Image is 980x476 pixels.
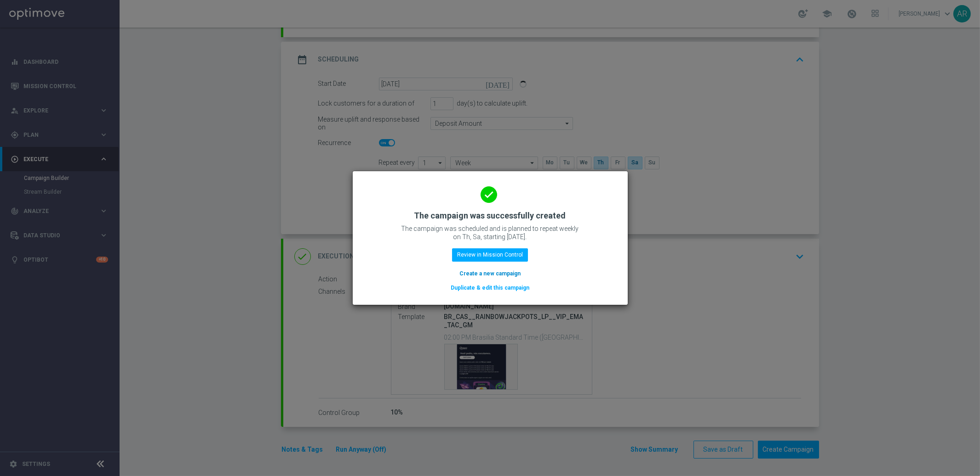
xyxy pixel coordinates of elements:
button: Review in Mission Control [452,248,528,261]
button: Duplicate & edit this campaign [450,283,530,293]
h2: The campaign was successfully created [414,210,566,221]
i: done [481,186,497,203]
button: Create a new campaign [458,269,522,279]
p: The campaign was scheduled and is planned to repeat weekly on Th, Sa, starting [DATE]. [398,224,582,241]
